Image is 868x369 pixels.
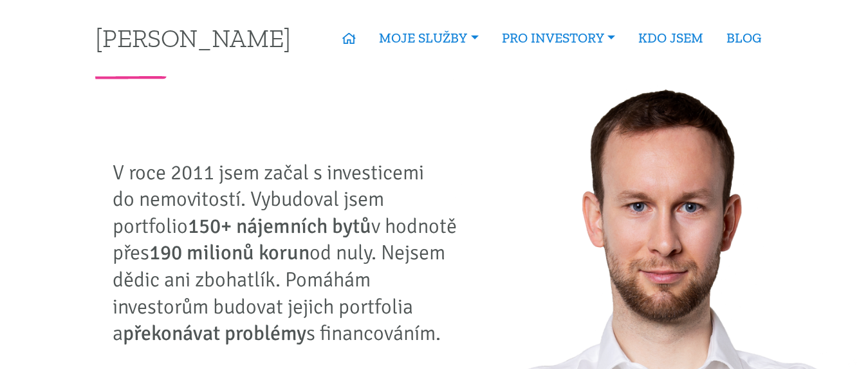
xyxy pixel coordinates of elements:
[113,159,466,347] p: V roce 2011 jsem začal s investicemi do nemovitostí. Vybudoval jsem portfolio v hodnotě přes od n...
[188,214,371,239] strong: 150+ nájemních bytů
[149,240,309,265] strong: 190 milionů korun
[123,321,306,346] strong: překonávat problémy
[715,23,773,53] a: BLOG
[490,23,627,53] a: PRO INVESTORY
[627,23,715,53] a: KDO JSEM
[367,23,490,53] a: MOJE SLUŽBY
[95,25,291,50] a: [PERSON_NAME]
